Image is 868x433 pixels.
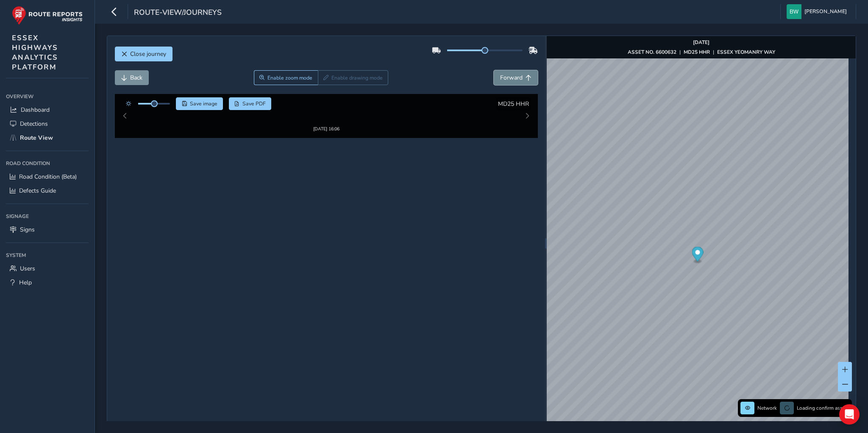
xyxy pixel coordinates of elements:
[6,210,89,223] div: Signage
[300,107,352,115] img: Thumbnail frame
[500,74,523,82] span: Forward
[190,100,217,107] span: Save image
[6,262,89,276] a: Users
[797,405,849,411] span: Loading confirm assets
[134,7,222,19] span: route-view/journeys
[494,70,538,85] button: Forward
[229,97,272,110] button: PDF
[19,187,56,195] span: Defects Guide
[254,70,318,85] button: Zoom
[130,50,166,58] span: Close journey
[6,131,89,145] a: Route View
[176,97,223,110] button: Save
[21,106,50,114] span: Dashboard
[19,279,32,287] span: Help
[6,117,89,131] a: Detections
[115,70,149,85] button: Back
[628,49,676,55] strong: ASSET NO. 6600632
[717,49,775,55] strong: ESSEX YEOMANRY WAY
[839,404,860,425] div: Open Intercom Messenger
[693,39,709,46] strong: [DATE]
[19,173,77,181] span: Road Condition (Beta)
[6,223,89,237] a: Signs
[300,115,352,121] div: [DATE] 16:06
[6,184,89,198] a: Defects Guide
[628,49,775,55] div: | |
[684,49,710,55] strong: MD25 HHR
[20,120,48,128] span: Detections
[6,157,89,170] div: Road Condition
[692,247,704,264] div: Map marker
[6,103,89,117] a: Dashboard
[6,276,89,290] a: Help
[20,134,53,142] span: Route View
[12,33,58,72] span: ESSEX HIGHWAYS ANALYTICS PLATFORM
[787,4,801,19] img: diamond-layout
[757,405,777,411] span: Network
[6,90,89,103] div: Overview
[115,47,172,61] button: Close journey
[20,226,35,234] span: Signs
[12,6,83,25] img: rr logo
[267,74,312,81] span: Enable zoom mode
[498,100,529,108] span: MD25 HHR
[130,74,142,82] span: Back
[6,249,89,262] div: System
[6,170,89,184] a: Road Condition (Beta)
[804,4,847,19] span: [PERSON_NAME]
[242,100,266,107] span: Save PDF
[787,4,850,19] button: [PERSON_NAME]
[20,265,35,273] span: Users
